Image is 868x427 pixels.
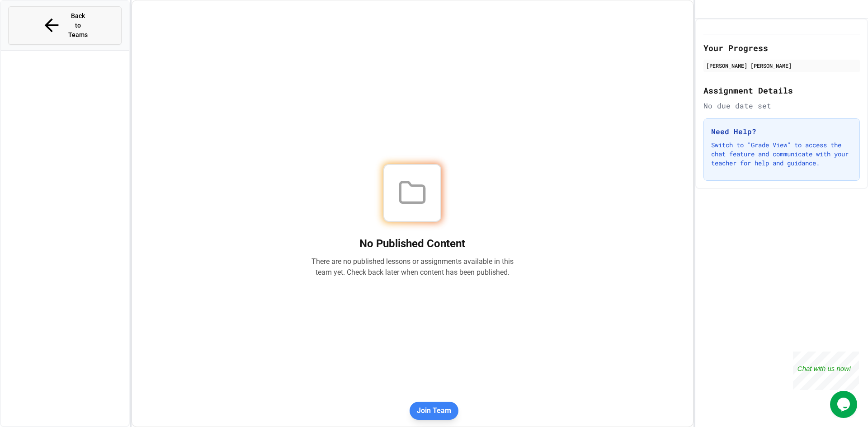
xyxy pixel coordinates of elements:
[703,100,860,111] div: No due date set
[830,391,859,418] iframe: chat widget
[311,256,514,278] p: There are no published lessons or assignments available in this team yet. Check back later when c...
[703,84,860,97] h2: Assignment Details
[410,402,458,420] button: Join Team
[67,11,89,40] span: Back to Teams
[8,6,122,45] button: Back to Teams
[711,141,852,168] p: Switch to "Grade View" to access the chat feature and communicate with your teacher for help and ...
[311,236,514,251] h2: No Published Content
[703,42,860,54] h2: Your Progress
[711,126,852,137] h3: Need Help?
[793,352,859,390] iframe: chat widget
[706,61,857,70] div: [PERSON_NAME] [PERSON_NAME]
